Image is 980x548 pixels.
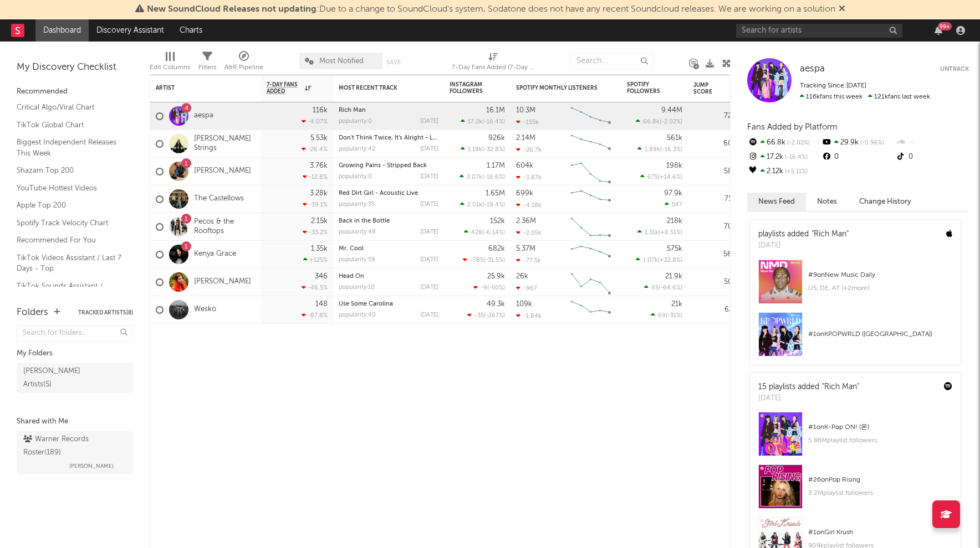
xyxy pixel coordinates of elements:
div: Use Some Carolina [339,301,438,307]
a: TikTok Global Chart [17,119,122,131]
div: Edit Columns [150,47,190,79]
div: 49.3k [487,301,505,308]
span: 45 [651,285,659,291]
span: +8.51 % [660,230,681,236]
div: Head On [339,273,438,280]
div: 56.9 [693,248,738,261]
span: -785 [470,257,483,263]
span: -31 % [667,313,681,319]
div: ( ) [473,284,505,291]
a: Kenya Grace [194,250,236,259]
div: [DATE] [420,146,438,152]
div: -2.05k [516,229,542,236]
div: 50.2 [693,276,738,289]
span: 675 [647,174,658,180]
a: Back in the Bottle [339,218,390,224]
div: Recommended [17,85,133,99]
span: 3.07k [467,174,482,180]
div: [DATE] [420,229,438,235]
a: aespa [194,111,213,121]
div: 97.9k [664,190,682,197]
div: 148 [315,301,328,308]
div: 0 [821,150,895,164]
div: 58.2 [693,165,738,178]
svg: Chart title [566,158,616,185]
div: ( ) [463,256,505,263]
a: "Rich Man" [822,383,859,391]
span: 1.19k [468,147,482,153]
a: Recommended For You [17,234,122,246]
div: 5.53k [310,135,328,142]
div: 218k [667,218,682,225]
div: 5.37M [516,245,535,252]
span: 116k fans this week [800,94,862,100]
div: 72.8 [693,110,738,123]
a: [PERSON_NAME] Artists(5) [17,363,133,393]
svg: Chart title [566,268,616,296]
span: : Due to a change to SoundCloud's system, Sodatone does not have any recent Soundcloud releases. ... [147,5,835,14]
div: 198k [666,162,682,169]
span: 547 [672,202,682,208]
a: Dashboard [35,19,89,42]
span: -19.4 % [484,202,503,208]
div: 2.15k [311,218,328,225]
div: Most Recent Track [339,85,422,91]
a: #9onNew Music DailyUS, DE, AT (+2more) [750,260,961,312]
div: ( ) [460,201,505,208]
div: My Folders [17,347,133,360]
div: 699k [516,190,533,197]
div: 16.1M [486,107,505,114]
div: [DATE] [420,174,438,180]
div: -155k [516,118,539,126]
div: # 1 on KPOPWRLD ([GEOGRAPHIC_DATA]) [808,328,952,341]
div: popularity: 35 [339,201,375,208]
div: [DATE] [420,118,438,125]
div: -33.2 % [303,229,328,236]
div: 3.76k [310,162,328,169]
a: Pecos & the Rooftops [194,218,256,236]
div: Jump Score [693,82,721,95]
div: 604k [516,162,533,169]
span: 69 [658,313,666,319]
div: ( ) [460,173,505,180]
div: -4.18k [516,201,542,209]
button: Notes [806,193,848,211]
span: -16.3 % [662,147,681,153]
a: Discovery Assistant [89,19,172,42]
a: #1onK-Pop ON! (온)5.86Mplaylist followers [750,412,961,464]
div: popularity: 10 [339,285,375,291]
div: [PERSON_NAME] Artists ( 5 ) [23,365,101,391]
div: Spotify Followers [627,81,666,95]
div: -26.7k [516,146,542,153]
span: Fans Added by Platform [747,123,838,131]
svg: Chart title [566,185,616,213]
div: popularity: 42 [339,146,375,152]
div: popularity: 59 [339,257,375,263]
div: # 1 on K-Pop ON! (온) [808,421,952,434]
span: 2.01k [467,202,482,208]
span: 7-Day Fans Added [267,81,302,95]
span: Tracking Since: [DATE] [800,82,866,89]
span: -64.6 % [660,285,681,291]
a: #1onKPOPWRLD ([GEOGRAPHIC_DATA]) [750,312,961,365]
span: [PERSON_NAME] [69,459,114,473]
a: Charts [172,19,210,42]
a: Rich Man [339,107,366,113]
div: 2.12k [747,164,821,179]
span: Most Notified [319,58,364,65]
input: Search... [570,53,654,69]
div: Rich Man [339,107,438,113]
button: Save [386,59,401,65]
div: Filters [198,47,216,79]
button: Untrack [940,64,969,75]
div: 682k [488,245,505,252]
span: -16.4 % [484,119,503,125]
div: 71.6 [693,193,738,206]
a: aespa [800,64,825,75]
div: 926k [488,135,505,142]
div: [DATE] [420,312,438,318]
span: 121k fans last week [800,94,930,100]
span: 428 [471,230,482,236]
div: Don't Think Twice, It's Alright - Live At The American Legion Post 82 [339,135,438,141]
div: Mr. Cool [339,246,438,252]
